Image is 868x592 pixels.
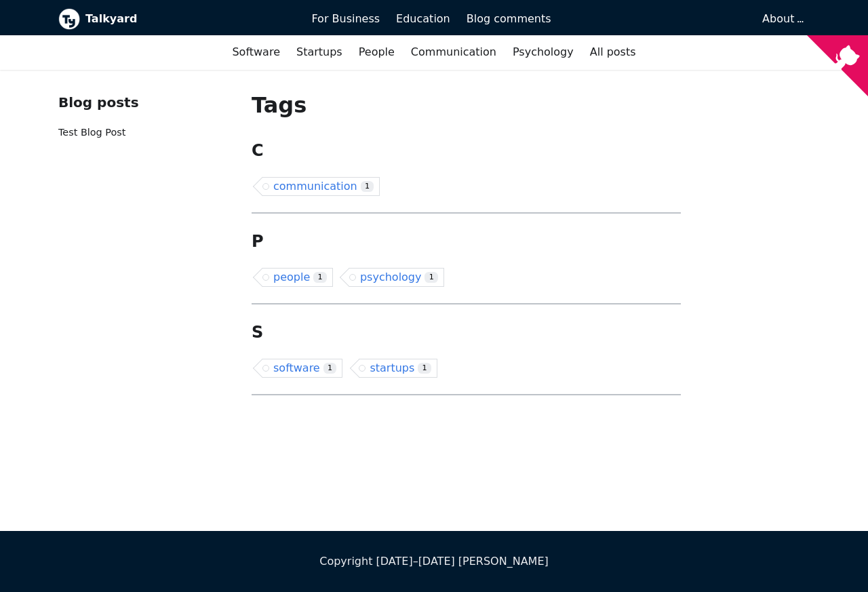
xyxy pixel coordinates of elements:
[58,553,810,570] div: Copyright [DATE]–[DATE] [PERSON_NAME]
[425,272,438,283] span: 1
[58,127,125,138] a: Test Blog Post
[262,268,333,287] a: people1
[403,41,505,64] a: Communication
[262,359,342,378] a: software1
[58,8,80,30] img: Talkyard logo
[252,231,681,252] h2: P
[505,41,582,64] a: Psychology
[58,92,230,114] div: Blog posts
[467,12,551,25] span: Blog comments
[224,41,288,64] a: Software
[58,92,230,152] nav: Blog recent posts navigation
[359,359,437,378] a: startups1
[323,363,337,374] span: 1
[458,7,559,31] a: Blog comments
[58,8,292,30] a: Talkyard logoTalkyard
[313,272,327,283] span: 1
[252,322,681,342] h2: S
[85,10,292,28] b: Talkyard
[351,41,403,64] a: People
[582,41,644,64] a: All posts
[262,177,380,196] a: communication1
[388,7,458,31] a: Education
[303,7,388,31] a: For Business
[252,92,681,119] h1: Tags
[762,12,802,25] a: About
[349,268,444,287] a: psychology1
[418,363,431,374] span: 1
[311,12,380,25] span: For Business
[361,181,374,193] span: 1
[252,140,681,161] h2: C
[288,41,351,64] a: Startups
[396,12,450,25] span: Education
